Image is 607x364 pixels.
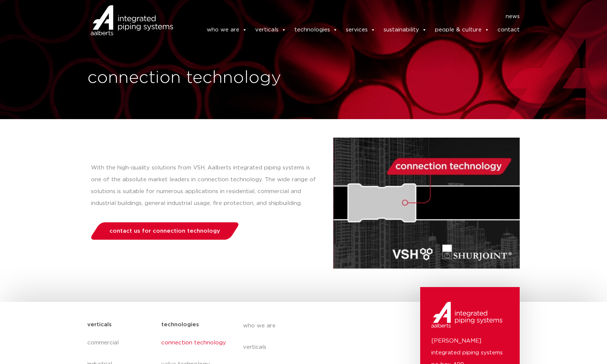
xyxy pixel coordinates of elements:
[109,228,220,234] span: contact us for connection technology
[243,337,378,358] a: verticals
[294,23,338,37] a: technologies
[87,66,300,90] h1: connection technology
[498,23,520,37] a: contact
[184,11,520,23] nav: Menu
[435,23,489,37] a: people & culture
[89,222,240,240] a: contact us for connection technology
[87,319,112,331] h5: verticals
[506,11,520,23] a: news
[243,315,378,337] a: who we are
[255,23,286,37] a: verticals
[207,23,247,37] a: who we are
[161,319,199,331] h5: technologies
[161,332,228,354] a: connection technology
[384,23,427,37] a: sustainability
[346,23,375,37] a: services
[91,162,318,209] p: With the high-quality solutions from VSH, Aalberts integrated piping systems is one of the absolu...
[87,332,154,354] a: commercial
